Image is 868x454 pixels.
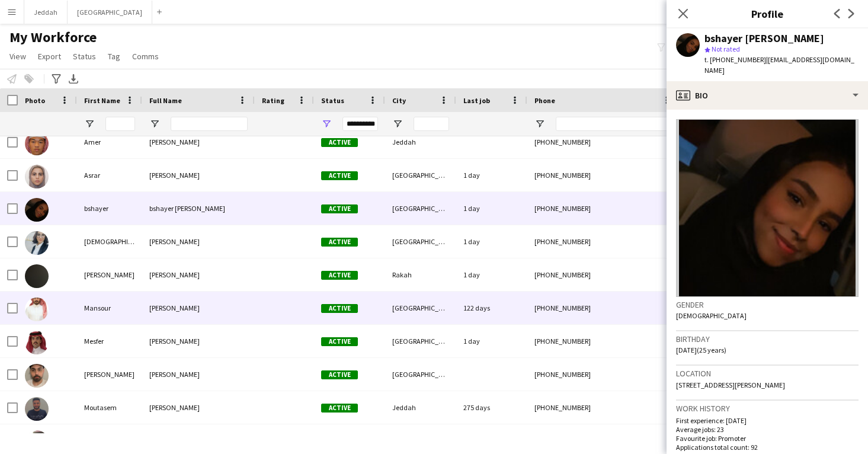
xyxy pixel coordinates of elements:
[25,264,49,288] img: Ibrahim Buobaid
[667,81,868,110] div: Bio
[676,443,859,452] p: Applications total count: 92
[149,204,225,213] span: bshayer [PERSON_NAME]
[77,292,142,324] div: Mansour
[25,132,49,155] img: Amer Qasem
[149,270,200,279] span: [PERSON_NAME]
[556,117,672,131] input: Phone Filter Input
[527,391,679,424] div: [PHONE_NUMBER]
[73,51,96,62] span: Status
[321,138,358,147] span: Active
[456,292,527,324] div: 122 days
[149,403,200,412] span: [PERSON_NAME]
[456,258,527,291] div: 1 day
[77,225,142,258] div: [DEMOGRAPHIC_DATA]
[463,96,490,105] span: Last job
[321,337,358,346] span: Active
[25,397,49,421] img: Moutasem Alattas
[456,391,527,424] div: 275 days
[676,434,859,443] p: Favourite job: Promoter
[385,192,456,225] div: [GEOGRAPHIC_DATA]
[676,425,859,434] p: Average jobs: 23
[321,304,358,313] span: Active
[5,49,31,64] a: View
[25,165,49,188] img: Asrar alshehri
[527,258,679,291] div: [PHONE_NUMBER]
[321,96,344,105] span: Status
[676,119,859,297] img: Crew avatar or photo
[49,72,63,86] app-action-btn: Advanced filters
[321,204,358,213] span: Active
[127,49,164,64] a: Comms
[527,225,679,258] div: [PHONE_NUMBER]
[149,337,200,346] span: [PERSON_NAME]
[33,49,66,64] a: Export
[149,303,200,312] span: [PERSON_NAME]
[456,192,527,225] div: 1 day
[534,119,545,129] button: Open Filter Menu
[321,171,358,180] span: Active
[25,331,49,354] img: Mesfer ALaklabi
[321,238,358,247] span: Active
[676,299,859,310] h3: Gender
[456,225,527,258] div: 1 day
[676,403,859,414] h3: Work history
[321,119,332,129] button: Open Filter Menu
[171,117,248,131] input: Full Name Filter Input
[527,126,679,158] div: [PHONE_NUMBER]
[676,346,726,354] span: [DATE] (25 years)
[385,258,456,291] div: Rakah
[385,391,456,424] div: Jeddah
[385,126,456,158] div: Jeddah
[25,231,49,255] img: Ebtisam Alhunaini
[704,33,824,44] div: bshayer [PERSON_NAME]
[24,1,68,24] button: Jeddah
[712,44,740,53] span: Not rated
[527,159,679,191] div: [PHONE_NUMBER]
[38,51,61,62] span: Export
[149,370,200,379] span: [PERSON_NAME]
[25,298,49,321] img: Mansour Albugami
[392,119,403,129] button: Open Filter Menu
[385,159,456,191] div: [GEOGRAPHIC_DATA]
[385,358,456,391] div: [GEOGRAPHIC_DATA]
[676,334,859,344] h3: Birthday
[676,311,747,320] span: [DEMOGRAPHIC_DATA]
[84,119,95,129] button: Open Filter Menu
[262,96,284,105] span: Rating
[527,358,679,391] div: [PHONE_NUMBER]
[676,368,859,379] h3: Location
[9,51,26,62] span: View
[385,325,456,357] div: [GEOGRAPHIC_DATA]
[77,358,142,391] div: [PERSON_NAME]
[149,96,182,105] span: Full Name
[25,364,49,388] img: Mohammad Alshaghi
[667,6,868,21] h3: Profile
[149,138,200,146] span: [PERSON_NAME]
[77,192,142,225] div: bshayer
[321,271,358,280] span: Active
[385,225,456,258] div: [GEOGRAPHIC_DATA]
[385,292,456,324] div: [GEOGRAPHIC_DATA]
[534,96,555,105] span: Phone
[66,72,81,86] app-action-btn: Export XLSX
[676,416,859,425] p: First experience: [DATE]
[77,325,142,357] div: Mesfer
[68,1,152,24] button: [GEOGRAPHIC_DATA]
[77,258,142,291] div: [PERSON_NAME]
[84,96,120,105] span: First Name
[77,126,142,158] div: Amer
[149,119,160,129] button: Open Filter Menu
[527,325,679,357] div: [PHONE_NUMBER]
[132,51,159,62] span: Comms
[105,117,135,131] input: First Name Filter Input
[9,28,97,46] span: My Workforce
[704,55,766,64] span: t. [PHONE_NUMBER]
[392,96,406,105] span: City
[149,171,200,180] span: [PERSON_NAME]
[456,325,527,357] div: 1 day
[676,381,785,389] span: [STREET_ADDRESS][PERSON_NAME]
[321,404,358,413] span: Active
[527,192,679,225] div: [PHONE_NUMBER]
[321,370,358,379] span: Active
[149,237,200,246] span: [PERSON_NAME]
